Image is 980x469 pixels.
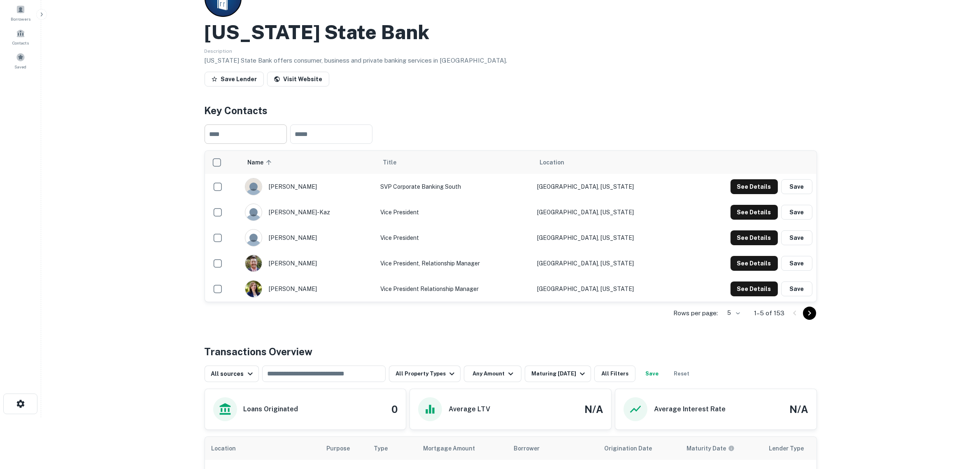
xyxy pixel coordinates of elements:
td: [GEOGRAPHIC_DATA], [US_STATE] [533,225,685,251]
span: Location [540,157,564,167]
span: Location [212,443,247,453]
button: Save [781,230,812,245]
img: 9c8pery4andzj6ohjkjp54ma2 [245,230,262,246]
button: All sources [205,366,259,382]
a: Saved [2,49,39,72]
div: [PERSON_NAME] [245,229,372,246]
span: Lender Type [769,443,804,453]
button: Reset [668,366,695,382]
td: [GEOGRAPHIC_DATA], [US_STATE] [533,276,685,302]
span: Type [374,443,388,453]
span: Saved [15,63,27,70]
span: Description [205,48,233,54]
div: All sources [211,369,255,379]
div: 5 [722,307,741,319]
h4: Transactions Overview [205,344,313,359]
a: Visit Website [267,72,329,87]
th: Type [368,437,417,460]
button: See Details [731,205,778,220]
th: Name [241,151,377,174]
a: Borrowers [2,2,39,24]
div: Maturity dates displayed may be estimated. Please contact the lender for the most accurate maturi... [687,444,735,453]
h6: Average LTV [449,404,490,414]
a: Contacts [2,26,39,48]
span: Borrower [514,443,540,453]
img: 1706824657371 [245,255,262,272]
h6: Average Interest Rate [654,404,726,414]
h6: Maturity Date [687,444,726,453]
div: [PERSON_NAME] [245,178,372,195]
span: Maturity dates displayed may be estimated. Please contact the lender for the most accurate maturi... [687,444,745,453]
th: Lender Type [763,437,837,460]
button: See Details [731,230,778,245]
h6: Loans Originated [244,404,298,414]
button: Save [781,205,812,220]
h4: N/A [790,402,808,417]
div: [PERSON_NAME] [245,280,372,298]
button: See Details [731,256,778,271]
button: Save [781,179,812,194]
th: Title [376,151,533,174]
p: [US_STATE] State Bank offers consumer, business and private banking services in [GEOGRAPHIC_DATA]. [205,56,817,66]
h2: [US_STATE] State Bank [205,20,430,44]
button: Save your search to get updates of matches that match your search criteria. [639,366,665,382]
span: Purpose [327,443,361,453]
td: [GEOGRAPHIC_DATA], [US_STATE] [533,199,685,225]
h4: N/A [584,402,603,417]
th: Purpose [320,437,368,460]
td: [GEOGRAPHIC_DATA], [US_STATE] [533,251,685,276]
button: All Filters [594,366,635,382]
p: 1–5 of 153 [754,308,785,318]
div: [PERSON_NAME] [245,255,372,272]
th: Maturity dates displayed may be estimated. Please contact the lender for the most accurate maturi... [680,437,763,460]
button: Save [781,256,812,271]
button: Save [781,281,812,296]
span: Origination Date [605,443,663,453]
th: Mortgage Amount [417,437,507,460]
img: 1563907248480 [245,281,262,297]
button: Go to next page [803,307,816,320]
div: scrollable content [205,151,817,302]
td: [GEOGRAPHIC_DATA], [US_STATE] [533,174,685,199]
button: Maturing [DATE] [525,366,591,382]
span: Mortgage Amount [424,443,486,453]
td: Vice President [376,225,533,251]
h4: Key Contacts [205,103,817,118]
div: [PERSON_NAME]-kaz [245,204,372,221]
th: Borrower [507,437,598,460]
div: Maturing [DATE] [531,369,587,379]
span: Contacts [12,40,29,46]
button: Save Lender [205,72,264,87]
h4: 0 [391,402,398,417]
th: Origination Date [598,437,680,460]
span: Name [247,157,274,167]
td: Vice President, Relationship Manager [376,251,533,276]
button: All Property Types [389,366,461,382]
p: Rows per page: [674,308,718,318]
img: 1c5u578iilxfi4m4dvc4q810q [245,178,262,195]
th: Location [533,151,685,174]
button: See Details [731,179,778,194]
td: Vice President Relationship Manager [376,276,533,302]
span: Title [383,157,407,167]
span: Borrowers [11,16,30,22]
td: Vice President [376,199,533,225]
button: Any Amount [464,366,521,382]
iframe: Chat Widget [939,403,980,443]
th: Location [205,437,320,460]
button: See Details [731,281,778,296]
img: 9c8pery4andzj6ohjkjp54ma2 [245,204,262,220]
td: SVP Corporate Banking South [376,174,533,199]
